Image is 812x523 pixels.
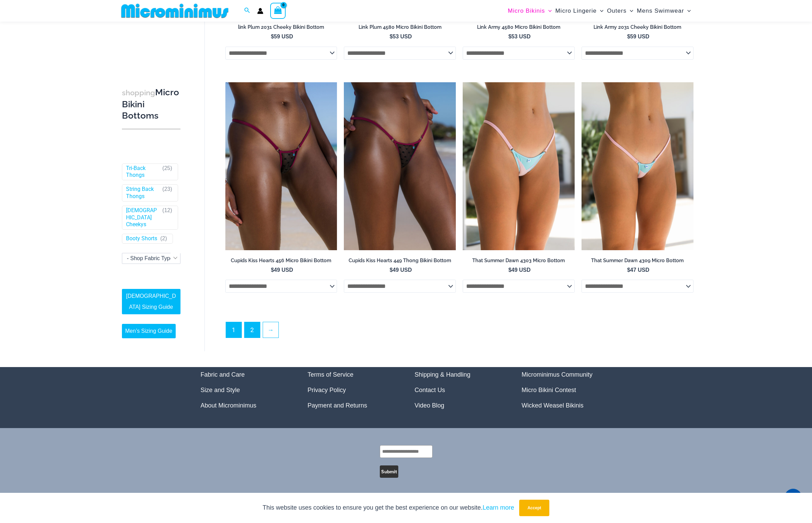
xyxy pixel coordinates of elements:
[245,322,260,338] a: Page 2
[122,253,180,264] span: - Shop Fabric Type
[270,3,286,19] a: View Shopping Cart, empty
[582,257,694,264] h2: That Summer Dawn 4309 Micro Bottom
[271,267,274,273] span: $
[555,2,597,20] span: Micro Lingerie
[463,24,575,33] a: Link Army 4580 Micro Bikini Bottom
[390,267,393,273] span: $
[164,186,170,192] span: 23
[225,257,337,266] a: Cupids Kiss Hearts 456 Micro Bikini Bottom
[122,324,176,339] a: Men’s Sizing Guide
[415,367,505,413] nav: Menu
[201,371,245,378] a: Fabric and Care
[637,2,684,20] span: Mens Swimwear
[508,267,530,273] bdi: 49 USD
[505,1,694,21] nav: Site Navigation
[415,367,505,413] aside: Footer Widget 3
[201,367,291,413] nav: Menu
[257,8,263,14] a: Account icon link
[582,82,694,250] img: That Summer Dawn 4309 Micro 02
[627,267,630,273] span: $
[308,371,353,378] a: Terms of Service
[582,24,694,31] h2: Link Army 2031 Cheeky Bikini Bottom
[627,34,630,39] span: $
[519,500,549,516] button: Accept
[508,34,530,39] bdi: 53 USD
[390,34,412,39] bdi: 53 USD
[271,34,293,39] bdi: 59 USD
[308,367,398,413] aside: Footer Widget 2
[162,207,172,228] span: ( )
[271,267,293,273] bdi: 49 USD
[122,88,155,97] span: shopping
[122,289,180,315] a: [DEMOGRAPHIC_DATA] Sizing Guide
[162,236,165,242] span: 2
[344,82,456,250] img: Cupids Kiss Hearts 449 Thong 01
[545,2,552,20] span: Menu Toggle
[225,257,337,264] h2: Cupids Kiss Hearts 456 Micro Bikini Bottom
[380,465,398,478] button: Submit
[126,165,159,179] a: Tri-Back Thongs
[344,257,456,266] a: Cupids Kiss Hearts 449 Thong Bikini Bottom
[483,504,514,511] a: Learn more
[164,165,170,171] span: 25
[263,503,514,513] p: This website uses cookies to ensure you get the best experience on our website.
[415,371,471,378] a: Shipping & Handling
[122,253,180,264] span: - Shop Fabric Type
[201,402,257,409] a: About Microminimus
[225,24,337,31] h2: link Plum 2031 Cheeky Bikini Bottom
[162,165,172,179] span: ( )
[522,402,584,409] a: Wicked Weasel Bikinis
[463,257,575,264] h2: That Summer Dawn 4303 Micro Bottom
[308,387,346,393] a: Privacy Policy
[126,186,159,200] a: String Back Thongs
[201,387,240,393] a: Size and Style
[626,2,633,20] span: Menu Toggle
[263,322,278,338] a: →
[463,82,575,250] a: That Summer Dawn 4303 Micro 01That Summer Dawn 3063 Tri Top 4303 Micro 05That Summer Dawn 3063 Tr...
[522,371,592,378] a: Microminimus Community
[201,367,291,413] aside: Footer Widget 1
[582,24,694,33] a: Link Army 2031 Cheeky Bikini Bottom
[508,267,511,273] span: $
[344,257,456,264] h2: Cupids Kiss Hearts 449 Thong Bikini Bottom
[684,2,691,20] span: Menu Toggle
[244,7,250,15] a: Search icon link
[508,34,511,39] span: $
[271,34,274,39] span: $
[226,322,241,338] span: Page 1
[127,255,173,261] span: - Shop Fabric Type
[225,82,337,250] img: Cupids Kiss Hearts 456 Micro 01
[118,3,231,19] img: MM SHOP LOGO FLAT
[415,402,445,409] a: Video Blog
[344,24,456,33] a: Link Plum 4580 Micro Bikini Bottom
[463,24,575,31] h2: Link Army 4580 Micro Bikini Bottom
[126,207,159,228] a: [DEMOGRAPHIC_DATA] Cheekys
[522,387,576,393] a: Micro Bikini Contest
[508,2,545,20] span: Micro Bikinis
[390,34,393,39] span: $
[390,267,412,273] bdi: 49 USD
[582,257,694,266] a: That Summer Dawn 4309 Micro Bottom
[122,87,180,122] h3: Micro Bikini Bottoms
[607,2,626,20] span: Outers
[605,2,635,20] a: OutersMenu ToggleMenu Toggle
[463,82,575,250] img: That Summer Dawn 4303 Micro 01
[582,82,694,250] a: That Summer Dawn 4309 Micro 02That Summer Dawn 4309 Micro 01That Summer Dawn 4309 Micro 01
[627,34,649,39] bdi: 59 USD
[225,24,337,33] a: link Plum 2031 Cheeky Bikini Bottom
[308,402,367,409] a: Payment and Returns
[126,235,157,243] a: Booty Shorts
[415,387,445,393] a: Contact Us
[308,367,398,413] nav: Menu
[344,82,456,250] a: Cupids Kiss Hearts 449 Thong 01Cupids Kiss Hearts 323 Underwire Top 449 Thong 05Cupids Kiss Heart...
[635,2,693,20] a: Mens SwimwearMenu ToggleMenu Toggle
[164,207,170,213] span: 12
[627,267,649,273] bdi: 47 USD
[553,2,605,20] a: Micro LingerieMenu ToggleMenu Toggle
[522,367,612,413] aside: Footer Widget 4
[162,186,172,200] span: ( )
[225,82,337,250] a: Cupids Kiss Hearts 456 Micro 01Cupids Kiss Hearts 323 Underwire Top 456 Micro 06Cupids Kiss Heart...
[160,235,167,243] span: ( )
[522,367,612,413] nav: Menu
[597,2,603,20] span: Menu Toggle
